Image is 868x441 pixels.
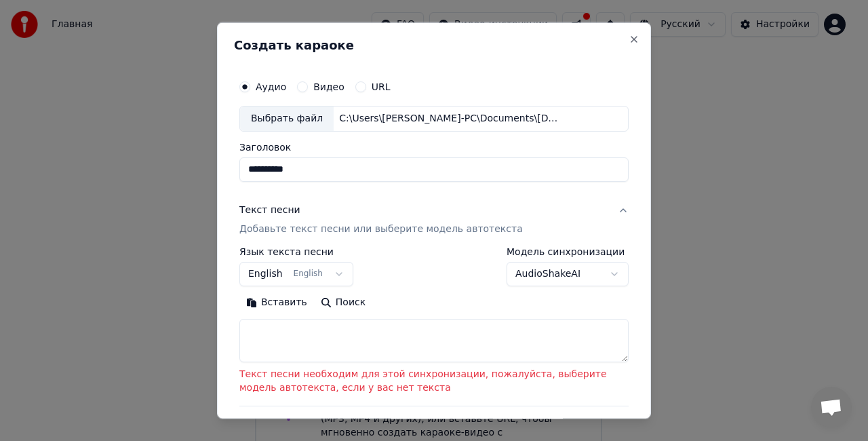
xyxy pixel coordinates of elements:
label: Заголовок [239,142,629,151]
label: Аудио [256,82,286,92]
p: Текст песни необходим для этой синхронизации, пожалуйста, выберите модель автотекста, если у вас ... [239,367,629,394]
div: C:\Users\[PERSON_NAME]-PC\Documents\[DATE].mp3 [334,112,564,126]
button: Текст песниДобавьте текст песни или выберите модель автотекста [239,192,629,246]
button: Поиск [314,291,372,313]
div: Текст песниДобавьте текст песни или выберите модель автотекста [239,246,629,405]
label: Видео [313,82,344,92]
h2: Создать караоке [234,39,634,52]
p: Добавьте текст песни или выберите модель автотекста [239,222,523,235]
button: Вставить [239,291,314,313]
label: URL [372,82,391,92]
div: Выбрать файл [240,107,334,131]
div: Текст песни [239,203,300,216]
label: Модель синхронизации [507,246,629,256]
label: Язык текста песни [239,246,353,256]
